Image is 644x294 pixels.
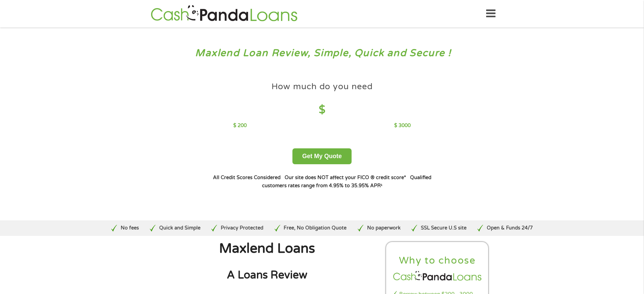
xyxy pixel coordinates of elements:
[20,47,625,59] h3: Maxlend Loan Review, Simple, Quick and Secure !
[159,224,200,232] p: Quick and Simple
[285,175,406,180] strong: Our site does NOT affect your FICO ® credit score*
[233,122,247,129] p: $ 200
[284,224,347,232] p: Free, No Obligation Quote
[421,224,467,232] p: SSL Secure U.S site
[121,224,139,232] p: No fees
[487,224,533,232] p: Open & Funds 24/7
[149,4,300,23] img: GetLoanNow Logo
[221,224,263,232] p: Privacy Protected
[271,81,373,92] h4: How much do you need
[394,122,411,129] p: $ 3000
[219,241,315,256] span: Maxlend Loans
[213,175,281,180] strong: All Credit Scores Considered
[292,148,352,164] button: Get My Quote
[233,103,411,117] h4: $
[155,268,379,282] h2: A Loans Review
[367,224,401,232] p: No paperwork
[392,254,483,267] h2: Why to choose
